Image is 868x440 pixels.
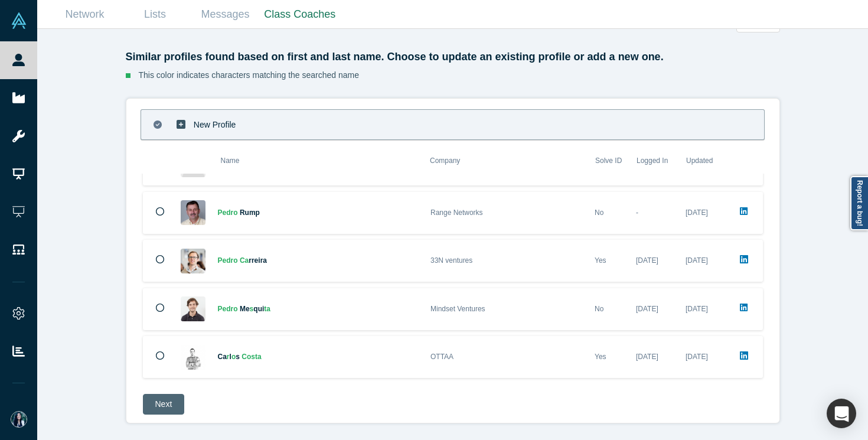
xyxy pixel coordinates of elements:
[231,305,234,313] span: r
[218,208,260,217] a: PedroRump
[120,1,190,28] a: Lists
[233,305,237,313] span: o
[595,353,606,361] span: Yes
[231,353,236,361] span: o
[595,256,606,265] span: Yes
[686,353,708,361] span: [DATE]
[245,256,249,265] span: a
[246,305,250,313] span: e
[430,208,483,217] span: Range Networks
[223,208,227,217] span: e
[11,411,27,428] img: Danielle Vivo's Account
[181,249,205,273] img: Pedro Carreira's Profile Image
[218,305,271,313] a: PedroMesquita
[218,353,262,361] a: CarlosCosta
[226,256,230,265] span: d
[430,256,472,265] span: 33N ventures
[242,353,247,361] span: C
[231,256,234,265] span: r
[258,256,260,265] span: i
[218,353,223,361] span: C
[686,256,708,265] span: [DATE]
[260,256,263,265] span: r
[233,208,237,217] span: o
[636,305,658,313] span: [DATE]
[226,305,230,313] span: d
[595,208,603,217] span: No
[223,305,227,313] span: e
[686,305,708,313] span: [DATE]
[181,296,205,321] img: Pedro Mesquita's Profile Image
[850,176,868,230] a: Report a bug!
[430,353,453,361] span: OTTAA
[252,256,254,265] span: r
[254,256,259,265] span: e
[247,353,251,361] span: o
[264,305,266,313] span: t
[218,256,223,265] span: P
[143,394,185,415] button: Next
[249,256,252,265] span: r
[226,208,230,217] span: d
[227,353,230,361] span: r
[236,353,240,361] span: s
[223,353,227,361] span: a
[231,208,234,217] span: r
[637,157,668,165] span: Logged In
[218,256,267,265] a: PedroCarreira
[230,353,231,361] span: l
[263,256,267,265] span: a
[266,305,270,313] span: a
[636,208,638,217] span: -
[181,200,205,225] img: Pedro Rump's Profile Image
[240,208,245,217] span: R
[251,353,255,361] span: s
[258,305,262,313] span: u
[686,157,713,165] span: Updated
[221,157,240,165] span: Name
[233,256,237,265] span: o
[256,208,260,217] span: p
[218,305,223,313] span: P
[250,305,254,313] span: s
[223,256,227,265] span: e
[11,12,27,29] img: Alchemist Vault Logo
[262,305,264,313] span: i
[245,208,249,217] span: u
[218,208,223,217] span: P
[194,105,236,145] p: New Profile
[240,305,246,313] span: M
[249,208,256,217] span: m
[181,345,205,370] img: Carlos Costa's Profile Image
[430,305,485,313] span: Mindset Ventures
[190,1,260,28] a: Messages
[253,305,257,313] span: q
[257,353,262,361] span: a
[686,208,708,217] span: [DATE]
[430,157,460,165] span: Company
[595,305,603,313] span: No
[255,353,257,361] span: t
[240,256,245,265] span: C
[595,157,622,165] span: Solve ID
[50,1,120,28] a: Network
[636,353,658,361] span: [DATE]
[126,51,664,63] b: Similar profiles found based on first and last name. Choose to update an existing profile or add ...
[260,1,340,28] a: Class Coaches
[139,69,360,82] p: This color indicates characters matching the searched name
[636,256,658,265] span: [DATE]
